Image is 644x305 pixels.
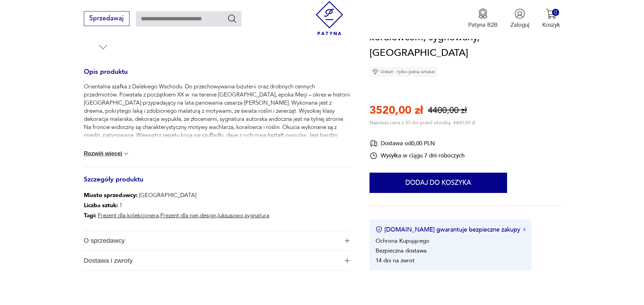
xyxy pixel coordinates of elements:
[84,251,350,270] button: Ikona plusaDostawa i zwroty
[468,8,498,29] a: Ikona medaluPatyna B2B
[369,67,438,77] div: Unikat - tylko jedna sztuka!
[369,139,378,148] img: Ikona dostawy
[123,150,129,157] img: chevron down
[478,8,488,19] img: Ikona medalu
[160,212,198,219] a: Prezent dla niej
[515,8,525,19] img: Ikonka użytkownika
[345,258,350,263] img: Ikona plusa
[369,173,507,193] button: Dodaj do koszyka
[84,83,350,148] p: Orientalna szafka z Dalekiego Wschodu. Do przechowywania biżuterii oraz drobnych cennych przedmio...
[84,201,118,209] b: Liczba sztuk:
[546,8,556,19] img: Ikona koszyka
[98,212,159,219] a: Prezent dla kolekcjonera
[84,190,269,200] p: [GEOGRAPHIC_DATA]
[376,226,382,233] img: Ikona certyfikatu
[84,150,130,157] button: Rozwiń więcej
[369,103,423,118] p: 3520,00 zł
[468,21,498,29] p: Patyna B2B
[227,14,237,23] button: Szukaj
[84,69,350,83] h3: Opis produktu
[84,177,350,191] h3: Szczegóły produktu
[84,16,129,22] a: Sprzedawaj
[552,9,559,16] div: 0
[510,21,529,29] p: Zaloguj
[369,139,464,148] div: Dostawa od 0,00 PLN
[84,211,269,221] p: , , , ,
[510,8,529,29] button: Zaloguj
[245,212,269,219] a: sygnatura
[84,191,138,199] b: Miasto sprzedawcy :
[218,212,243,219] a: luksusowo
[542,8,560,29] button: 0Koszyk
[312,1,347,35] img: Patyna - sklep z meblami i dekoracjami vintage
[376,225,525,234] button: [DOMAIN_NAME] gwarantuje bezpieczne zakupy
[376,257,414,264] li: 14 dni na zwrot
[84,231,339,250] span: O sprzedawcy
[369,152,464,160] div: Wysyłka w ciągu 7 dni roboczych
[84,251,339,270] span: Dostawa i zwroty
[468,8,498,29] button: Patyna B2B
[200,212,216,219] a: design
[523,228,525,232] img: Ikona strzałki w prawo
[345,238,350,243] img: Ikona plusa
[84,231,350,250] button: Ikona plusaO sprzedawcy
[428,105,467,116] p: 4400,00 zł
[84,200,269,211] p: 1
[542,21,560,29] p: Koszyk
[376,247,427,255] li: Bezpieczna dostawa
[84,11,129,26] button: Sprzedawaj
[372,69,378,75] img: Ikona diamentu
[369,120,475,126] p: Najniższa cena z 30 dni przed obniżką: 4400,00 zł
[84,212,96,219] b: Tagi:
[376,237,429,245] li: Ochrona Kupującego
